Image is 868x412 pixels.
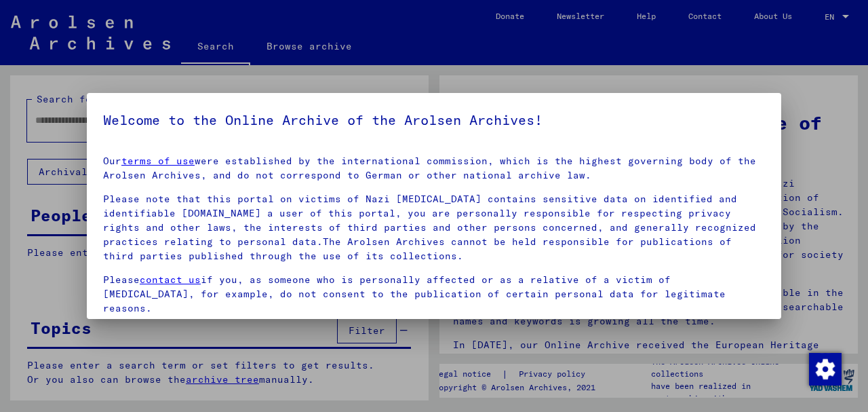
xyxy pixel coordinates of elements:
a: contact us [140,274,201,286]
div: Change consent [808,352,841,385]
h5: Welcome to the Online Archive of the Arolsen Archives! [103,109,765,131]
p: Please note that this portal on victims of Nazi [MEDICAL_DATA] contains sensitive data on identif... [103,192,765,263]
img: Change consent [809,353,842,386]
a: terms of use [121,155,195,167]
p: Our were established by the international commission, which is the highest governing body of the ... [103,154,765,183]
p: Please if you, as someone who is personally affected or as a relative of a victim of [MEDICAL_DAT... [103,273,765,316]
